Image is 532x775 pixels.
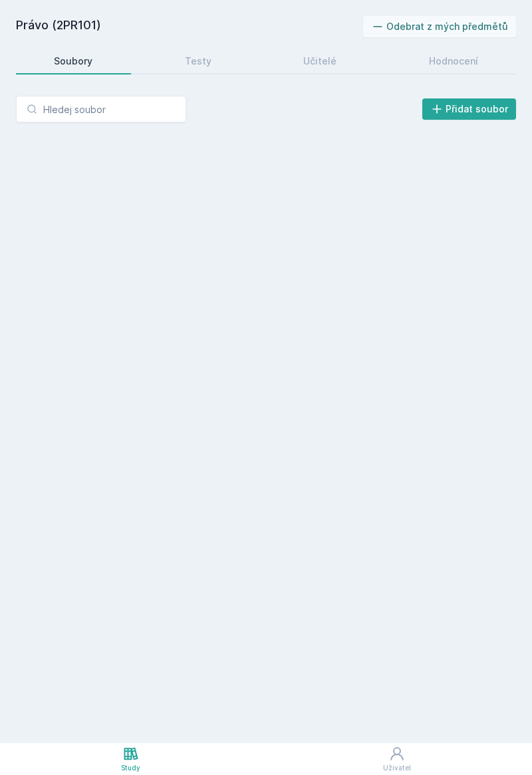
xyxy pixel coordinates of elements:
[422,98,517,120] button: Přidat soubor
[303,55,336,68] div: Učitelé
[121,763,140,773] div: Study
[16,16,363,37] h2: Právo (2PR101)
[16,96,186,122] input: Hledej soubor
[363,16,517,37] button: Odebrat z mých předmětů
[383,763,411,773] div: Uživatel
[391,48,517,75] a: Hodnocení
[429,55,478,68] div: Hodnocení
[185,55,211,68] div: Testy
[54,55,92,68] div: Soubory
[16,48,131,75] a: Soubory
[147,48,250,75] a: Testy
[265,48,375,75] a: Učitelé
